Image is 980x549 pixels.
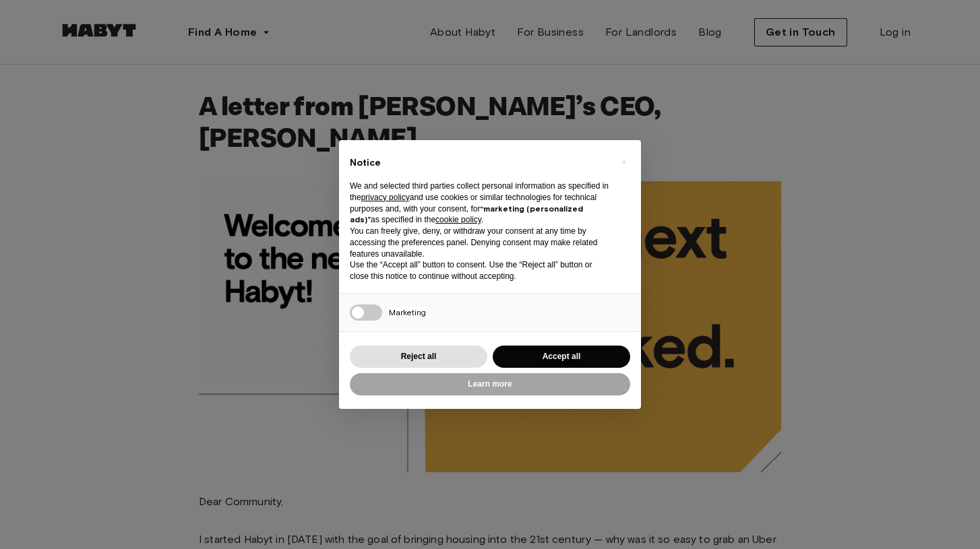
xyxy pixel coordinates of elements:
[435,215,481,224] a: cookie policy
[350,156,609,170] h2: Notice
[361,193,410,202] a: privacy policy
[621,154,626,170] span: ×
[350,181,609,226] p: We and selected third parties collect personal information as specified in the and use cookies or...
[350,346,487,368] button: Reject all
[613,151,634,172] button: Close this notice
[389,307,426,317] span: Marketing
[350,373,630,395] button: Learn more
[350,259,609,282] p: Use the “Accept all” button to consent. Use the “Reject all” button or close this notice to conti...
[350,226,609,259] p: You can freely give, deny, or withdraw your consent at any time by accessing the preferences pane...
[493,346,630,368] button: Accept all
[350,203,583,225] strong: “marketing (personalized ads)”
